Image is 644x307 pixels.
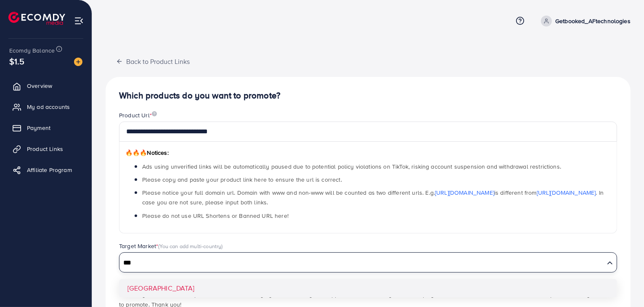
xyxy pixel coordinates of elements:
a: Product Links [6,140,85,157]
span: Notices: [125,148,169,157]
div: Search for option [119,252,617,273]
span: Please do not use URL Shortens or Banned URL here! [142,212,289,220]
a: Payment [6,119,85,136]
a: Getbooked_AFtechnologies [538,16,631,26]
span: Ecomdy Balance [9,46,55,55]
iframe: Chat [608,269,638,301]
a: [URL][DOMAIN_NAME] [537,188,596,197]
span: Payment [27,124,50,132]
a: Affiliate Program [6,161,85,178]
a: My ad accounts [6,98,85,115]
span: Overview [27,82,52,90]
span: Affiliate Program [27,166,72,174]
span: Ads using unverified links will be automatically paused due to potential policy violations on Tik... [142,162,561,171]
img: image [152,111,157,116]
label: Product Url [119,111,157,119]
span: Please copy and paste your product link here to ensure the url is correct. [142,175,342,184]
span: $1.5 [9,55,25,67]
img: image [74,58,82,66]
button: Back to Product Links [106,52,200,70]
span: (You can add multi-country) [158,242,223,250]
label: Target Market [119,242,223,250]
span: My ad accounts [27,103,70,111]
a: Overview [6,77,85,94]
span: Please notice your full domain url. Domain with www and non-www will be counted as two different ... [142,188,604,206]
p: Getbooked_AFtechnologies [555,16,631,26]
input: Search for option [120,257,604,270]
a: [URL][DOMAIN_NAME] [435,188,494,197]
li: [GEOGRAPHIC_DATA] [119,279,617,297]
span: Product Links [27,145,63,153]
span: 🔥🔥🔥 [125,148,147,157]
img: menu [74,16,84,26]
h4: Which products do you want to promote? [119,90,617,101]
img: logo [8,12,65,25]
